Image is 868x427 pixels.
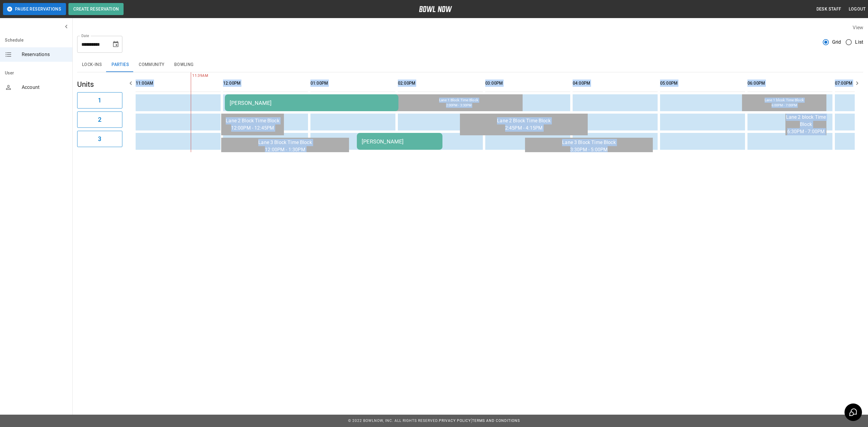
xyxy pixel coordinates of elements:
button: Parties [107,58,134,72]
button: Bowling [169,58,199,72]
h6: 2 [98,115,101,124]
a: Terms and Conditions [472,419,520,423]
div: [PERSON_NAME] [230,100,394,106]
h6: 3 [98,134,101,144]
img: logo [419,6,452,12]
button: Create Reservation [68,3,124,15]
button: 2 [77,111,122,128]
button: Logout [846,4,868,15]
th: 12:00PM [223,75,308,92]
button: Desk Staff [814,4,844,15]
label: View [853,25,863,30]
div: inventory tabs [77,58,863,72]
span: 11:39AM [191,73,192,79]
span: © 2022 BowlNow, Inc. All Rights Reserved. [348,419,439,423]
h5: Units [77,80,122,89]
button: Choose date, selected date is Sep 6, 2025 [110,38,122,50]
button: Lock-ins [77,58,107,72]
th: 11:00AM [136,75,221,92]
span: Grid [832,39,841,46]
button: 3 [77,131,122,147]
h6: 1 [98,96,101,105]
a: Privacy Policy [439,419,471,423]
span: Account [22,84,68,91]
span: Reservations [22,51,68,58]
span: List [855,39,863,46]
button: Community [134,58,169,72]
button: 1 [77,92,122,108]
button: Pause Reservations [3,3,66,15]
div: [PERSON_NAME] [362,138,438,145]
